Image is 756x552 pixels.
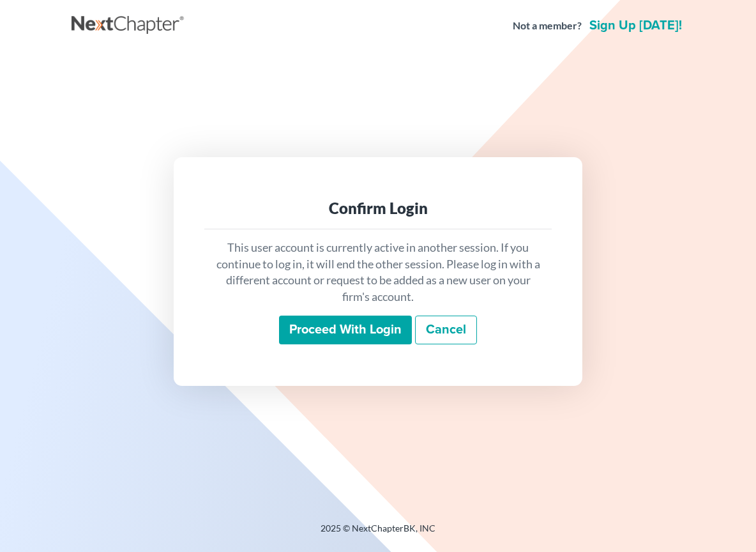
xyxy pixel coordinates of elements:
[415,316,477,345] a: Cancel
[279,316,412,345] input: Proceed with login
[215,240,541,305] p: This user account is currently active in another session. If you continue to log in, it will end ...
[513,19,582,33] strong: Not a member?
[215,198,541,218] div: Confirm Login
[72,522,684,545] div: 2025 © NextChapterBK, INC
[587,19,684,32] a: Sign up [DATE]!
